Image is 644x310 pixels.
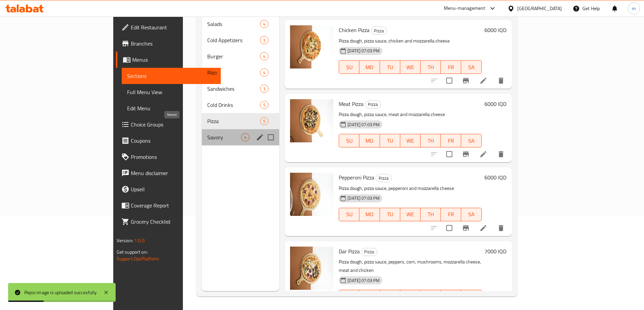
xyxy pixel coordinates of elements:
a: Branches [116,35,221,52]
span: Version: [117,236,133,245]
span: Pizza [207,117,260,125]
a: Coupons [116,133,221,149]
span: 4 [260,53,268,60]
div: Burger4 [202,48,279,64]
button: WE [400,134,421,147]
div: Savory4edit [202,129,279,145]
span: TU [383,62,398,72]
button: TH [421,290,441,303]
div: Cold Appetizers [207,36,260,44]
h6: 6000 IQD [484,173,506,182]
span: [DATE] 07:03 PM [345,277,382,284]
span: Promotions [131,153,215,161]
button: WE [400,60,421,74]
div: items [260,85,268,93]
span: 4 [260,21,268,27]
div: items [260,20,268,28]
span: [DATE] 07:03 PM [345,195,382,201]
a: Coverage Report [116,197,221,214]
div: items [260,117,268,125]
a: Full Menu View [122,84,221,100]
button: TU [380,134,400,147]
h6: 6000 IQD [484,25,506,35]
button: MO [359,60,380,74]
button: TH [421,134,441,147]
span: Select to update [442,221,456,235]
span: Coupons [131,137,215,145]
nav: Menu sections [202,13,279,148]
span: [DATE] 07:03 PM [345,121,382,128]
button: SU [339,290,359,303]
div: items [260,52,268,60]
button: delete [493,146,509,162]
span: m [632,5,636,12]
span: Choice Groups [131,120,215,129]
button: Branch-specific-item [458,220,474,236]
span: 3 [260,37,268,44]
span: Meat Pizza [339,99,363,109]
span: Chicken Pizza [339,25,369,35]
span: Savory [207,133,241,141]
span: TU [383,136,398,146]
button: SU [339,60,359,74]
span: 5 [260,118,268,124]
span: 4 [241,134,249,141]
div: [GEOGRAPHIC_DATA] [517,5,562,12]
span: Salads [207,20,260,28]
button: SA [461,134,481,147]
img: Pepperoni Pizza [290,173,333,216]
div: Pizza [371,27,387,35]
button: SA [461,208,481,221]
span: MO [362,136,377,146]
span: Menu disclaimer [131,169,215,177]
a: Promotions [116,149,221,165]
span: TU [383,209,398,219]
button: SU [339,134,359,147]
button: SA [461,60,481,74]
div: Cold Appetizers3 [202,32,279,48]
span: Menus [132,56,215,64]
a: Support.OpsPlatform [117,254,160,263]
span: WE [403,62,418,72]
p: Pizza dough, pizza sauce, pepperoni and mozzarella cheese [339,184,481,193]
button: MO [359,290,380,303]
span: Cold Drinks [207,101,260,109]
img: Dar Pizza [290,247,333,290]
span: SA [464,62,479,72]
span: 5 [260,102,268,108]
span: Upsell [131,185,215,193]
span: Full Menu View [127,88,215,96]
span: FR [444,209,458,219]
span: 4 [260,69,268,76]
a: Choice Groups [116,116,221,133]
span: FR [444,136,458,146]
div: Pizza [376,174,392,182]
button: TH [421,60,441,74]
a: Grocery Checklist [116,214,221,230]
span: [DATE] 07:03 PM [345,48,382,54]
button: SA [461,290,481,303]
a: Upsell [116,181,221,197]
button: TU [380,60,400,74]
p: Pizza dough, pizza sauce, chicken and mozzarella cheese [339,37,481,45]
span: FR [444,62,458,72]
button: Branch-specific-item [458,73,474,89]
span: Coverage Report [131,201,215,209]
span: Get support on: [117,248,148,256]
button: FR [441,290,461,303]
span: WE [403,136,418,146]
span: Pizza [365,101,381,108]
a: Edit menu item [479,77,487,85]
div: Pizza5 [202,113,279,129]
button: delete [493,220,509,236]
div: items [260,101,268,109]
div: items [260,36,268,44]
button: FR [441,208,461,221]
span: TH [423,136,438,146]
span: Sandwiches [207,85,260,93]
span: SU [342,209,357,219]
button: Branch-specific-item [458,146,474,162]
